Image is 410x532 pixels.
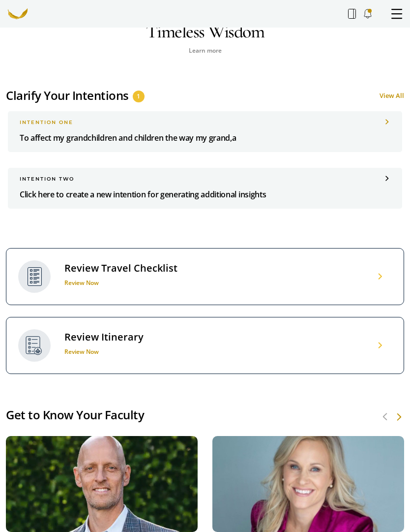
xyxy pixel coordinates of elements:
img: 68b650f9f669cf0acb136aa7-quest-1756782762713.jpeg [212,436,404,532]
h1: Review Now [64,279,177,287]
img: 68b650f9f669cf0acb136aa7-quest-1756779230809.jpg [6,436,198,532]
a: INTENTION twoClick here to create a new intention for generating additional insights [8,168,402,209]
a: View All [380,91,404,100]
h1: Review Now [64,347,144,356]
p: Click here to create a new intention for generating additional insights [20,188,390,201]
div: INTENTION two [20,176,390,182]
a: Learn more [189,46,222,55]
div: Review Travel Checklist [64,262,177,275]
h3: Timeless Wisdom [6,19,404,44]
div: Get to Know Your Faculty [6,406,404,424]
div: Review Itinerary [64,331,144,344]
p: To affect my grandchildren and children the way my grand,a [20,131,390,144]
div: Clarify Your Intentions [6,88,129,103]
a: INTENTION oneTo affect my grandchildren and children the way my grand,a [8,111,402,152]
div: INTENTION one [20,119,390,125]
span: 1 [137,92,140,101]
